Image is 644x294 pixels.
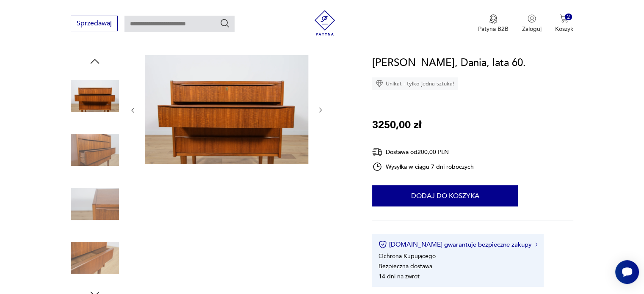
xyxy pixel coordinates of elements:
[489,14,498,24] img: Ikona medalu
[615,260,639,284] iframe: Smartsupp widget button
[71,16,118,31] button: Sprzedawaj
[478,14,509,33] a: Ikona medaluPatyna B2B
[379,240,537,249] button: [DOMAIN_NAME] gwarantuje bezpieczne zakupy
[522,14,542,33] button: Zaloguj
[379,240,387,249] img: Ikona certyfikatu
[522,25,542,33] p: Zaloguj
[560,14,568,23] img: Ikona koszyka
[220,18,230,28] button: Szukaj
[71,21,118,27] a: Sprzedawaj
[376,80,383,88] img: Ikona diamentu
[71,180,119,228] img: Zdjęcie produktu Komoda, Dania, lata 60.
[372,185,518,206] button: Dodaj do koszyka
[565,14,572,21] div: 2
[372,117,421,133] p: 3250,00 zł
[71,234,119,282] img: Zdjęcie produktu Komoda, Dania, lata 60.
[478,25,509,33] p: Patyna B2B
[528,14,536,23] img: Ikonka użytkownika
[535,242,538,247] img: Ikona strzałki w prawo
[145,55,308,164] img: Zdjęcie produktu Komoda, Dania, lata 60.
[372,147,474,157] div: Dostawa od 200,00 PLN
[379,262,432,270] li: Bezpieczna dostawa
[555,14,573,33] button: 2Koszyk
[372,55,526,71] h1: [PERSON_NAME], Dania, lata 60.
[555,25,573,33] p: Koszyk
[372,162,474,172] div: Wysyłka w ciągu 7 dni roboczych
[379,252,436,260] li: Ochrona Kupującego
[372,147,382,157] img: Ikona dostawy
[312,10,337,36] img: Patyna - sklep z meblami i dekoracjami vintage
[372,77,458,90] div: Unikat - tylko jedna sztuka!
[71,72,119,120] img: Zdjęcie produktu Komoda, Dania, lata 60.
[71,126,119,174] img: Zdjęcie produktu Komoda, Dania, lata 60.
[379,272,420,280] li: 14 dni na zwrot
[478,14,509,33] button: Patyna B2B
